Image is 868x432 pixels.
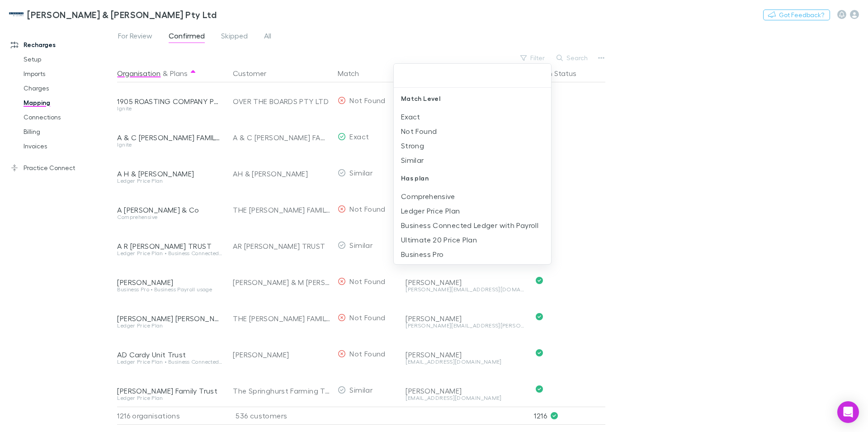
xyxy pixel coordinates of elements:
li: Not Found [394,124,551,138]
li: Ultimate 20 Price Plan [394,233,551,247]
div: Match Level [394,88,551,109]
li: Strong [394,138,551,153]
div: Has plan [394,167,551,189]
li: Exact [394,109,551,124]
li: Business Connected Ledger with Payroll [394,218,551,233]
li: Business Pro [394,247,551,261]
li: Similar [394,153,551,167]
div: Open Intercom Messenger [837,401,859,423]
li: Ledger Price Plan [394,204,551,218]
li: Comprehensive [394,189,551,204]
